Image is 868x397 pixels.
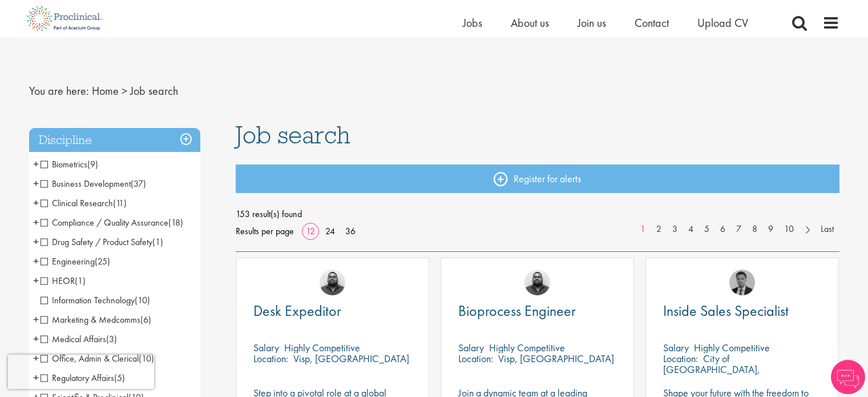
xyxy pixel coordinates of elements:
a: Jobs [463,15,482,30]
p: Highly Competitive [489,341,565,354]
a: Inside Sales Specialist [663,304,821,318]
span: Office, Admin & Clerical [41,352,139,364]
span: Information Technology [41,294,150,306]
span: Salary [458,341,484,354]
span: Inside Sales Specialist [663,301,789,320]
span: + [33,194,39,211]
span: Job search [130,83,178,98]
a: 7 [730,223,747,236]
span: + [33,272,39,289]
p: Highly Competitive [284,341,360,354]
span: HEOR [41,275,86,287]
span: Location: [253,352,288,365]
span: + [33,155,39,173]
img: Ashley Bennett [320,270,345,295]
span: (18) [168,216,183,228]
span: Location: [458,352,493,365]
span: (1) [75,275,86,287]
span: Results per page [236,223,294,240]
a: breadcrumb link [92,83,119,98]
span: Clinical Research [41,197,127,209]
a: 36 [341,225,360,237]
span: + [33,214,39,231]
a: 9 [762,223,779,236]
a: 3 [667,223,683,236]
span: Office, Admin & Clerical [41,352,154,364]
p: City of [GEOGRAPHIC_DATA], [GEOGRAPHIC_DATA] [663,352,760,387]
iframe: reCAPTCHA [8,355,154,389]
span: (10) [139,352,154,364]
span: Job search [236,119,350,150]
span: Biometrics [41,158,98,170]
a: Contact [635,15,669,30]
img: Carl Gbolade [729,270,755,295]
span: (9) [87,158,98,170]
span: + [33,330,39,347]
h3: Discipline [29,128,200,153]
span: Salary [253,341,279,354]
span: Compliance / Quality Assurance [41,216,183,228]
span: Information Technology [41,294,135,306]
span: (25) [95,255,110,267]
p: Visp, [GEOGRAPHIC_DATA] [293,352,409,365]
span: 153 result(s) found [236,206,839,223]
a: 6 [714,223,731,236]
span: Clinical Research [41,197,113,209]
span: Compliance / Quality Assurance [41,216,168,228]
span: Desk Expeditor [253,301,341,320]
span: Salary [663,341,689,354]
a: Last [815,223,839,236]
p: Visp, [GEOGRAPHIC_DATA] [498,352,614,365]
span: (1) [152,236,163,248]
span: Drug Safety / Product Safety [41,236,152,248]
span: Medical Affairs [41,333,117,345]
span: Biometrics [41,158,87,170]
span: Engineering [41,255,110,267]
span: HEOR [41,275,75,287]
span: Medical Affairs [41,333,106,345]
a: 5 [699,223,715,236]
span: (3) [106,333,117,345]
a: 4 [683,223,699,236]
span: (10) [135,294,150,306]
a: 1 [635,223,651,236]
img: Chatbot [831,360,865,394]
span: Bioprocess Engineer [458,301,576,320]
span: Engineering [41,255,95,267]
span: Location: [663,352,698,365]
span: + [33,311,39,328]
span: + [33,252,39,270]
a: 2 [651,223,667,236]
span: Business Development [41,178,131,190]
a: 8 [746,223,763,236]
a: 10 [778,223,800,236]
a: Join us [578,15,606,30]
a: 12 [302,225,319,237]
img: Ashley Bennett [524,270,550,295]
span: Marketing & Medcomms [41,314,151,326]
span: (37) [131,178,146,190]
span: Drug Safety / Product Safety [41,236,163,248]
a: Upload CV [697,15,748,30]
a: 24 [321,225,339,237]
span: > [122,83,127,98]
span: Business Development [41,178,146,190]
p: Highly Competitive [694,341,770,354]
a: Register for alerts [236,165,839,193]
a: Desk Expeditor [253,304,411,318]
a: About us [511,15,549,30]
span: + [33,175,39,192]
span: + [33,350,39,367]
a: Bioprocess Engineer [458,304,616,318]
span: Marketing & Medcomms [41,314,140,326]
span: You are here: [29,83,89,98]
span: (6) [140,314,151,326]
